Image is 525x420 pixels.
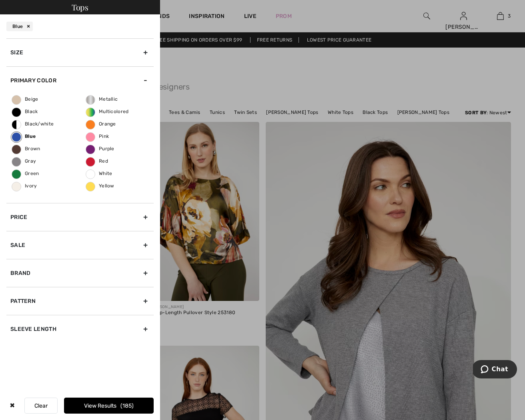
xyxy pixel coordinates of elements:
span: Yellow [86,183,114,189]
div: Brand [6,259,154,287]
div: Sale [6,231,154,259]
div: Pattern [6,287,154,315]
span: Black/white [12,121,54,127]
span: Beige [12,96,38,102]
iframe: Opens a widget where you can chat to one of our agents [473,360,517,380]
span: Red [86,158,108,164]
div: ✖ [6,398,18,414]
span: Blue [12,133,36,139]
div: Sleeve length [6,315,154,343]
span: Orange [86,121,116,127]
div: Primary Color [6,66,154,94]
div: Price [6,203,154,231]
span: Brown [12,146,40,151]
span: Green [12,171,39,176]
span: Gray [12,158,36,164]
span: Pink [86,133,109,139]
div: Blue [6,22,33,31]
div: Size [6,38,154,66]
span: Ivory [12,183,37,189]
span: Black [12,109,38,114]
button: View Results185 [64,398,154,414]
span: 185 [120,402,134,409]
button: Clear [24,398,58,414]
span: Metallic [86,96,118,102]
span: Multicolored [86,109,129,114]
span: Purple [86,146,114,151]
span: White [86,171,112,176]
